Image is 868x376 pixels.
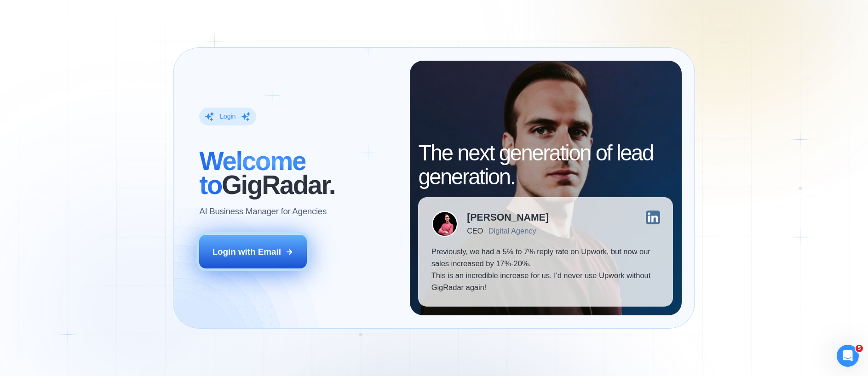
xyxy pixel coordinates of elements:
span: 5 [856,345,863,352]
h2: The next generation of lead generation. [418,141,673,189]
span: Welcome to [199,147,305,199]
div: [PERSON_NAME] [467,212,549,222]
div: CEO [467,227,483,235]
div: Digital Agency [489,227,536,235]
div: Login [220,112,236,121]
p: AI Business Manager for Agencies [199,205,327,217]
div: Login with Email [213,246,281,258]
p: Previously, we had a 5% to 7% reply rate on Upwork, but now our sales increased by 17%-20%. This ... [431,246,660,294]
iframe: Intercom live chat [837,345,859,367]
h2: ‍ GigRadar. [199,149,397,197]
button: Login with Email [199,235,307,268]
